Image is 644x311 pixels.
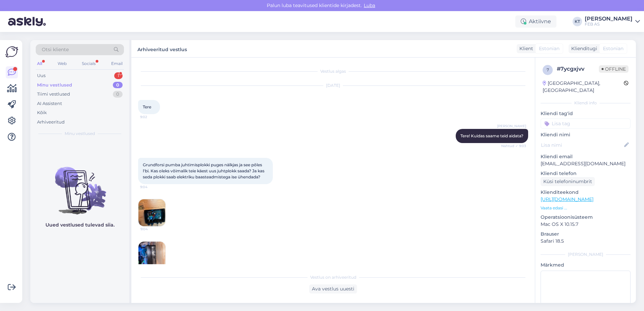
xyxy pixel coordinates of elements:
label: Arhiveeritud vestlus [137,44,187,53]
span: Offline [599,65,629,73]
p: Kliendi tag'id [541,110,631,117]
div: Kliendi info [541,100,631,106]
div: 1 [114,72,123,79]
span: Grundforsi pumba juhtimisplokki puges nälkjas ja see põles l'bi. Kas oleks võimalik teie käest uu... [143,162,265,179]
p: Märkmed [541,262,631,269]
img: No chats [30,155,129,215]
a: [URL][DOMAIN_NAME] [541,196,593,202]
div: Email [110,59,124,68]
div: Aktiivne [515,15,556,28]
div: Klienditugi [569,45,597,52]
p: Vaata edasi ... [541,205,631,211]
input: Lisa tag [541,118,631,129]
div: Socials [80,59,97,68]
div: Klient [517,45,533,52]
div: KT [573,17,582,26]
div: All [36,59,43,68]
div: [GEOGRAPHIC_DATA], [GEOGRAPHIC_DATA] [543,80,624,94]
img: Attachment [138,199,165,226]
span: 9:04 [140,184,165,189]
div: [PERSON_NAME] [585,16,633,22]
span: Estonian [539,45,559,52]
p: Safari 18.5 [541,238,631,245]
span: Tere! Kuidas saame teid aidata? [460,133,523,138]
p: Mac OS X 10.15.7 [541,221,631,228]
a: [PERSON_NAME]FEB AS [585,16,640,27]
input: Lisa nimi [541,141,623,149]
span: Otsi kliente [42,46,69,53]
div: Vestlus algas [138,68,528,74]
p: [EMAIL_ADDRESS][DOMAIN_NAME] [541,160,631,167]
p: Uued vestlused tulevad siia. [45,221,115,229]
div: Küsi telefoninumbrit [541,177,595,186]
div: [DATE] [138,82,528,89]
p: Operatsioonisüsteem [541,214,631,221]
p: Klienditeekond [541,189,631,196]
div: 0 [113,91,123,98]
span: Tere [143,104,151,109]
span: Minu vestlused [65,131,95,137]
div: Arhiveeritud [37,119,65,126]
div: Ava vestlus uuesti [309,284,357,293]
p: Kliendi telefon [541,170,631,177]
div: AI Assistent [37,100,62,107]
span: 9:04 [140,227,166,232]
div: 0 [113,82,123,89]
span: Luba [362,2,377,8]
div: [PERSON_NAME] [541,251,631,257]
p: Kliendi nimi [541,131,631,138]
span: [PERSON_NAME] [497,124,526,129]
p: Brauser [541,231,631,238]
div: Web [56,59,68,68]
div: Kõik [37,109,47,116]
div: Minu vestlused [37,82,72,89]
div: Tiimi vestlused [37,91,70,98]
p: Kliendi email [541,153,631,160]
img: Attachment [138,242,165,269]
span: Estonian [603,45,623,52]
div: FEB AS [585,22,633,27]
div: # 7ycgxjvv [557,65,599,73]
img: Askly Logo [5,45,18,58]
span: Vestlus on arhiveeritud [310,274,356,280]
span: 7 [547,67,549,72]
span: Nähtud ✓ 9:03 [501,143,526,148]
span: 9:02 [140,114,165,119]
div: Uus [37,72,45,79]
